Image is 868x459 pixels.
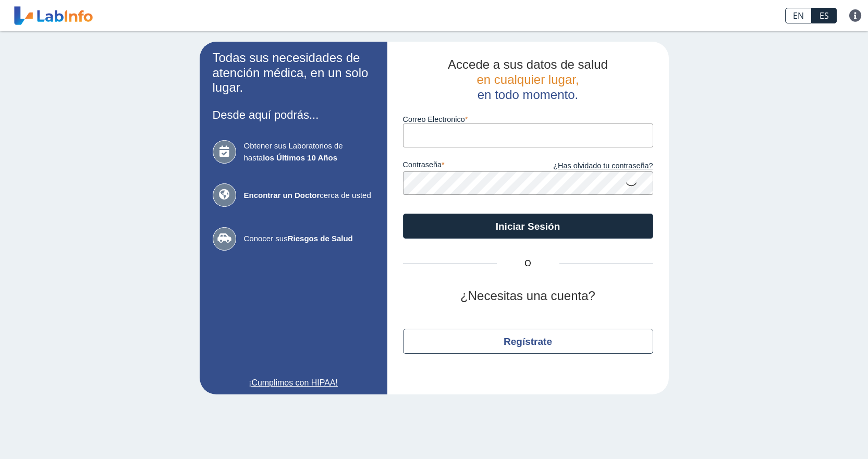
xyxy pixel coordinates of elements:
[403,329,653,354] button: Regístrate
[288,234,353,243] b: Riesgos de Salud
[785,8,812,23] a: EN
[244,233,374,245] span: Conocer sus
[478,88,578,102] span: en todo momento.
[528,160,653,172] a: ¿Has olvidado tu contraseña?
[213,108,374,121] h3: Desde aquí podrás...
[403,160,528,172] label: contraseña
[213,377,374,389] a: ¡Cumplimos con HIPAA!
[448,57,608,71] span: Accede a sus datos de salud
[403,214,653,239] button: Iniciar Sesión
[244,191,320,200] b: Encontrar un Doctor
[244,140,374,164] span: Obtener sus Laboratorios de hasta
[497,257,559,270] span: O
[476,72,579,86] span: en cualquier lugar,
[213,51,374,95] h2: Todas sus necesidades de atención médica, en un solo lugar.
[812,8,837,23] a: ES
[403,115,653,123] label: Correo Electronico
[244,190,374,202] span: cerca de usted
[403,289,653,304] h2: ¿Necesitas una cuenta?
[263,153,337,162] b: los Últimos 10 Años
